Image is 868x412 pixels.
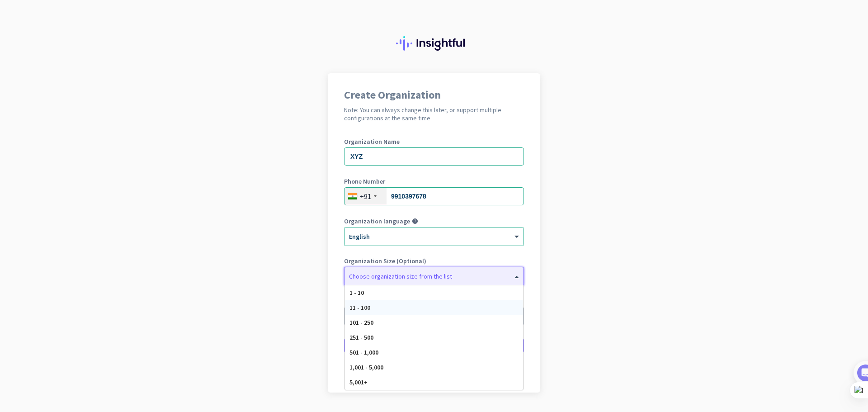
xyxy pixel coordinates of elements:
label: Phone Number [344,178,524,185]
span: 1 - 10 [349,289,364,297]
h2: Note: You can always change this later, or support multiple configurations at the same time [344,106,524,122]
div: Options List [345,285,523,390]
span: 101 - 250 [349,318,373,327]
h1: Create Organization [344,90,524,100]
span: 11 - 100 [349,303,370,312]
span: 501 - 1,000 [349,348,378,356]
div: Go back [344,370,524,376]
label: Organization Size (Optional) [344,258,524,264]
span: 251 - 500 [349,333,373,341]
input: What is the name of your organization? [344,147,524,166]
label: Organization Time Zone [344,298,524,304]
label: Organization language [344,218,410,224]
input: 74104 10123 [344,187,524,205]
button: Create Organization [344,337,524,354]
label: Organization Name [344,138,524,145]
div: +91 [360,192,371,201]
img: Insightful [396,36,472,51]
span: 5,001+ [349,378,368,386]
span: 1,001 - 5,000 [349,363,383,371]
i: help [412,218,418,224]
